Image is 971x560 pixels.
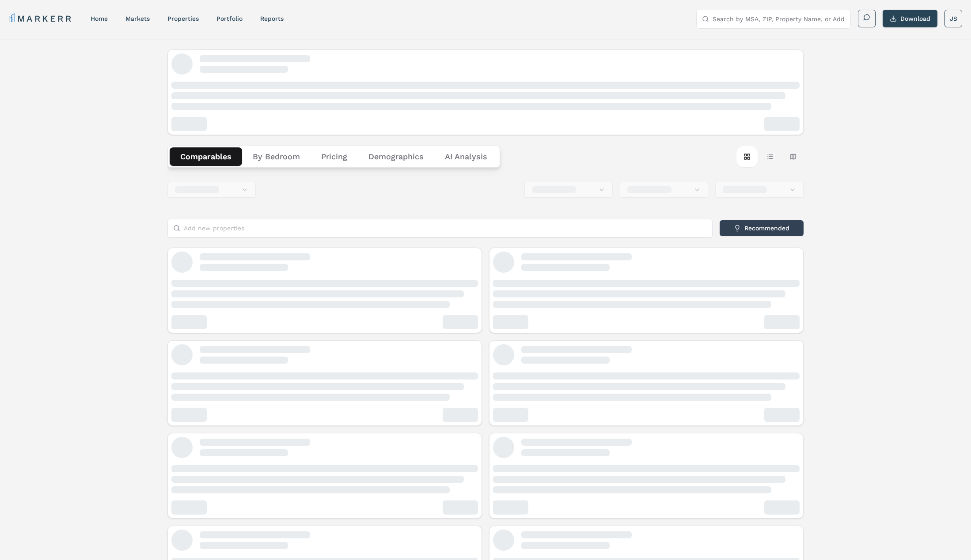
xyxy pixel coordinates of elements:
button: By Bedroom [242,147,311,166]
a: MARKERR [9,12,73,25]
input: Add new properties [184,219,707,237]
button: Comparables [170,147,242,166]
a: markets [125,15,150,22]
button: Download [883,10,937,27]
button: Pricing [311,147,358,166]
button: JS [944,10,962,27]
span: JS [950,14,957,23]
button: Demographics [358,147,434,166]
button: Recommended [720,220,804,236]
a: properties [167,15,199,22]
a: Portfolio [216,15,243,22]
button: AI Analysis [434,147,498,166]
input: Search by MSA, ZIP, Property Name, or Address [713,10,845,28]
a: home [91,15,108,22]
a: reports [260,15,284,22]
